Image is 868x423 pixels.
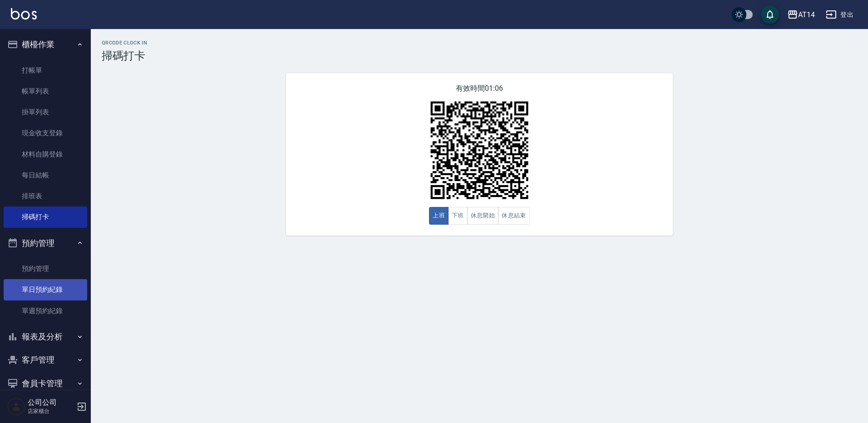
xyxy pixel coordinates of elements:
[11,8,37,20] img: Logo
[28,407,74,415] p: 店家櫃台
[498,207,530,225] button: 休息結束
[102,40,857,46] h2: QRcode Clock In
[4,144,87,165] a: 材料自購登錄
[28,398,74,407] h5: 公司公司
[4,348,87,372] button: 客戶管理
[7,398,25,416] img: Person
[4,123,87,143] a: 現金收支登錄
[798,9,815,20] div: AT14
[4,325,87,349] button: 報表及分析
[4,231,87,255] button: 預約管理
[4,102,87,123] a: 掛單列表
[467,207,499,225] button: 休息開始
[4,279,87,300] a: 單日預約紀錄
[4,372,87,395] button: 會員卡管理
[429,207,449,225] button: 上班
[4,186,87,207] a: 排班表
[784,5,819,24] button: AT14
[4,207,87,227] a: 掃碼打卡
[822,6,857,23] button: 登出
[4,165,87,186] a: 每日結帳
[4,81,87,102] a: 帳單列表
[4,60,87,81] a: 打帳單
[448,207,468,225] button: 下班
[4,258,87,279] a: 預約管理
[761,5,779,24] button: save
[4,33,87,56] button: 櫃檯作業
[102,49,857,62] h3: 掃碼打卡
[4,300,87,321] a: 單週預約紀錄
[286,73,673,236] div: 有效時間 01:06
